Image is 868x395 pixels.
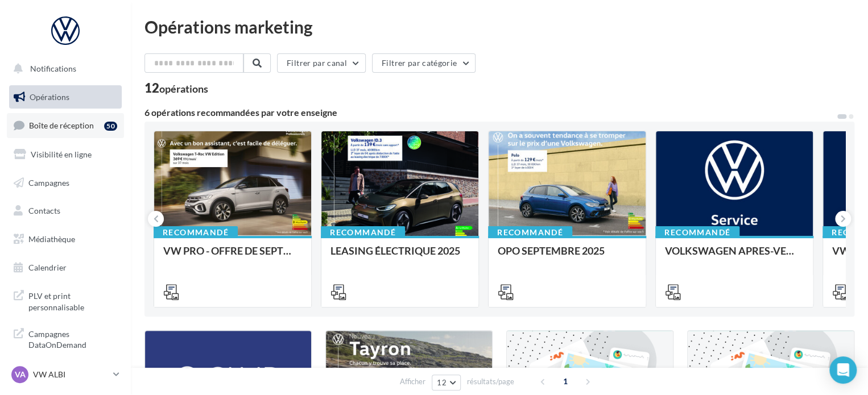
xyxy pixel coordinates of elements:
[7,113,124,138] a: Boîte de réception50
[7,284,124,317] a: PLV et print personnalisable
[28,234,75,244] span: Médiathèque
[9,364,122,385] a: VA VW ALBI
[7,322,124,355] a: Campagnes DataOnDemand
[432,375,461,390] button: 12
[30,92,69,102] span: Opérations
[400,376,425,387] span: Afficher
[28,263,67,272] span: Calendrier
[31,149,92,159] span: Visibilité en ligne
[277,53,366,73] button: Filtrer par canal
[15,369,26,380] span: VA
[498,245,636,268] div: OPO SEPTEMBRE 2025
[7,171,124,195] a: Campagnes
[7,85,124,109] a: Opérations
[372,53,476,73] button: Filtrer par catégorie
[30,64,76,73] span: Notifications
[488,226,572,239] div: Recommandé
[7,143,124,167] a: Visibilité en ligne
[144,18,854,35] div: Opérations marketing
[330,245,469,268] div: LEASING ÉLECTRIQUE 2025
[665,245,804,268] div: VOLKSWAGEN APRES-VENTE
[28,326,117,351] span: Campagnes DataOnDemand
[159,84,208,94] div: opérations
[163,245,302,268] div: VW PRO - OFFRE DE SEPTEMBRE 25
[104,122,117,131] div: 50
[829,356,857,384] div: Open Intercom Messenger
[144,82,208,94] div: 12
[655,226,739,239] div: Recommandé
[437,378,447,387] span: 12
[7,227,124,251] a: Médiathèque
[7,57,119,81] button: Notifications
[33,369,109,380] p: VW ALBI
[7,199,124,223] a: Contacts
[29,120,94,130] span: Boîte de réception
[144,108,836,117] div: 6 opérations recommandées par votre enseigne
[28,177,69,187] span: Campagnes
[556,372,574,390] span: 1
[7,256,124,280] a: Calendrier
[467,376,514,387] span: résultats/page
[154,226,238,239] div: Recommandé
[321,226,405,239] div: Recommandé
[28,288,117,313] span: PLV et print personnalisable
[28,206,60,215] span: Contacts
